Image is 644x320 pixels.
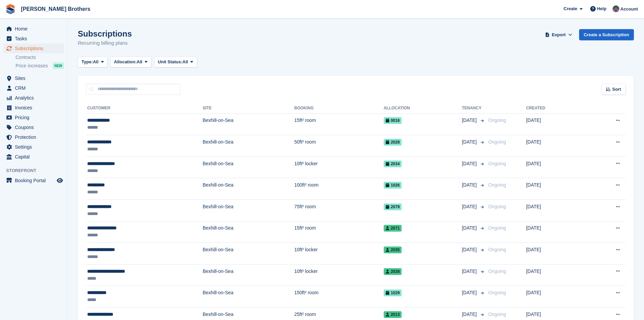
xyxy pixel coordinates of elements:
[613,5,619,12] img: Nick Wright
[15,73,55,83] span: Sites
[384,139,402,146] span: 2028
[462,311,478,318] span: [DATE]
[202,221,294,243] td: Bexhill-on-Sea
[3,73,64,83] a: menu
[526,243,583,264] td: [DATE]
[526,178,583,200] td: [DATE]
[56,176,64,185] a: Preview store
[202,243,294,264] td: Bexhill-on-Sea
[544,29,574,40] button: Export
[384,247,402,253] span: 2035
[564,5,577,12] span: Create
[462,203,478,210] span: [DATE]
[3,93,64,103] a: menu
[3,132,64,142] a: menu
[15,93,55,103] span: Analytics
[462,246,478,253] span: [DATE]
[15,44,55,53] span: Subscriptions
[462,182,478,189] span: [DATE]
[3,123,64,132] a: menu
[384,103,462,114] th: Allocation
[462,103,485,114] th: Tenancy
[16,62,64,69] a: Price increases NEW
[462,160,478,167] span: [DATE]
[3,83,64,93] a: menu
[202,200,294,221] td: Bexhill-on-Sea
[3,103,64,112] a: menu
[488,269,506,274] span: Ongoing
[202,286,294,307] td: Bexhill-on-Sea
[294,135,384,157] td: 50ft² room
[294,286,384,307] td: 150ft² room
[488,182,506,188] span: Ongoing
[294,221,384,243] td: 15ft² room
[78,29,132,38] h1: Subscriptions
[526,103,583,114] th: Created
[384,117,402,124] span: 0016
[294,264,384,286] td: 10ft² locker
[526,200,583,221] td: [DATE]
[6,167,67,174] span: Storefront
[294,200,384,221] td: 75ft² room
[526,264,583,286] td: [DATE]
[15,34,55,43] span: Tasks
[15,83,55,93] span: CRM
[597,5,606,12] span: Help
[15,132,55,142] span: Protection
[3,44,64,53] a: menu
[488,312,506,317] span: Ongoing
[488,118,506,123] span: Ongoing
[202,135,294,157] td: Bexhill-on-Sea
[15,103,55,112] span: Invoices
[294,243,384,264] td: 10ft² locker
[462,268,478,275] span: [DATE]
[488,225,506,231] span: Ongoing
[3,24,64,34] a: menu
[3,152,64,162] a: menu
[488,204,506,209] span: Ongoing
[384,290,402,296] span: 1029
[579,29,634,40] a: Create a Subscription
[3,113,64,122] a: menu
[488,290,506,295] span: Ongoing
[15,24,55,34] span: Home
[202,103,294,114] th: Site
[488,139,506,145] span: Ongoing
[18,3,93,15] a: [PERSON_NAME] Brothers
[462,289,478,296] span: [DATE]
[384,204,402,210] span: 2079
[526,286,583,307] td: [DATE]
[488,161,506,166] span: Ongoing
[384,225,402,232] span: 2071
[15,176,55,185] span: Booking Portal
[488,247,506,252] span: Ongoing
[78,39,132,47] p: Recurring billing plans
[110,57,151,68] button: Allocation: All
[202,156,294,178] td: Bexhill-on-Sea
[78,57,108,68] button: Type: All
[15,113,55,122] span: Pricing
[462,225,478,232] span: [DATE]
[53,62,64,69] div: NEW
[158,59,183,65] span: Unit Status:
[552,31,566,38] span: Export
[462,138,478,146] span: [DATE]
[526,221,583,243] td: [DATE]
[526,156,583,178] td: [DATE]
[93,59,99,65] span: All
[3,176,64,185] a: menu
[384,268,402,275] span: 2038
[183,59,188,65] span: All
[620,6,638,13] span: Account
[462,117,478,124] span: [DATE]
[154,57,197,68] button: Unit Status: All
[294,156,384,178] td: 10ft² locker
[202,178,294,200] td: Bexhill-on-Sea
[15,123,55,132] span: Coupons
[3,34,64,43] a: menu
[86,103,202,114] th: Customer
[202,113,294,135] td: Bexhill-on-Sea
[81,59,93,65] span: Type:
[384,182,402,189] span: 1026
[16,54,64,61] a: Contracts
